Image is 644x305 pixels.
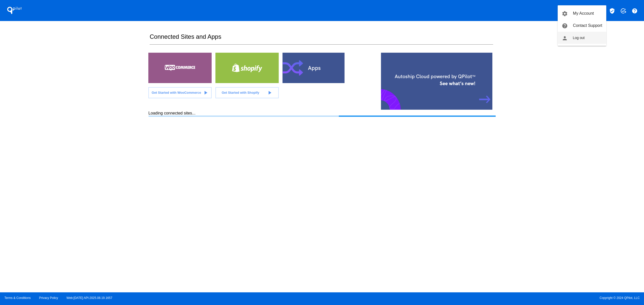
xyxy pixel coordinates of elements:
[573,23,602,28] span: Contact Support
[573,11,594,15] span: My Account
[562,11,568,17] mat-icon: settings
[573,36,585,40] span: Log out
[562,35,568,41] mat-icon: person
[562,23,568,29] mat-icon: help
